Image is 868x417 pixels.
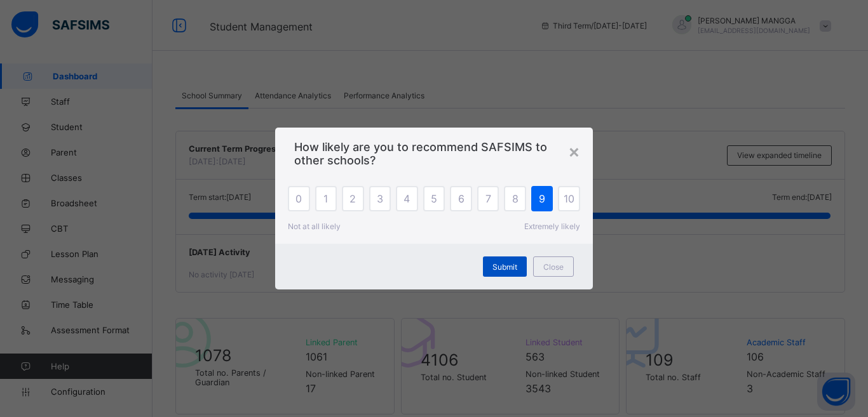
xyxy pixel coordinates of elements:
[294,140,574,167] span: How likely are you to recommend SAFSIMS to other schools?
[377,192,383,205] span: 3
[485,192,491,205] span: 7
[492,262,517,272] span: Submit
[288,186,310,211] div: 0
[288,222,341,231] span: Not at all likely
[458,192,465,205] span: 6
[323,192,328,205] span: 1
[403,192,410,205] span: 4
[349,192,356,205] span: 2
[568,140,580,162] div: ×
[431,192,437,205] span: 5
[539,192,545,205] span: 9
[512,192,519,205] span: 8
[564,192,574,205] span: 10
[543,262,564,272] span: Close
[524,222,580,231] span: Extremely likely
